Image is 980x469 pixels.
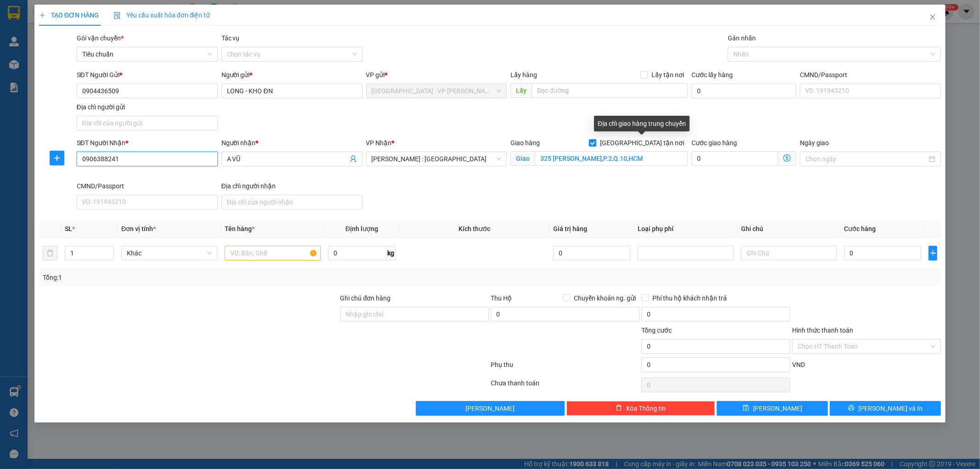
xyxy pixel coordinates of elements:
[340,307,489,322] input: Ghi chú đơn hàng
[77,116,218,130] input: Địa chỉ của người gửi
[532,83,688,98] input: Dọc đường
[491,294,512,302] span: Thu Hộ
[830,401,941,416] button: printer[PERSON_NAME] và In
[626,403,666,413] span: Xóa Thông tin
[39,12,45,18] span: plus
[743,405,749,412] span: save
[43,272,378,283] div: Tổng: 1
[77,181,218,191] div: CMND/Passport
[717,401,828,416] button: save[PERSON_NAME]
[82,47,212,61] span: Tiêu chuẩn
[737,220,841,238] th: Ghi chú
[127,246,212,260] span: Khác
[535,151,688,166] input: Giao tận nơi
[641,327,672,334] span: Tổng cước
[225,246,321,260] input: VD: Bàn, Ghế
[221,181,363,191] div: Địa chỉ người nhận
[634,220,737,238] th: Loại phụ phí
[43,246,57,260] button: delete
[77,70,218,80] div: SĐT Người Gửi
[225,225,255,232] span: Tên hàng
[340,294,391,302] label: Ghi chú đơn hàng
[800,139,829,147] label: Ngày giao
[350,155,357,163] span: user-add
[929,13,936,21] span: close
[566,401,715,416] button: deleteXóa Thông tin
[366,70,507,80] div: VP gửi
[510,139,540,147] span: Giao hàng
[741,246,837,260] input: Ghi Chú
[346,225,378,232] span: Định lượng
[113,12,121,19] img: icon
[649,293,731,303] span: Phí thu hộ khách nhận trả
[366,139,392,147] span: VP Nhận
[465,403,515,413] span: [PERSON_NAME]
[77,34,124,42] span: Gói vận chuyển
[728,34,756,42] label: Gán nhãn
[553,225,587,232] span: Giá trị hàng
[510,83,532,98] span: Lấy
[3,26,181,33] strong: (Công Ty TNHH Chuyển Phát Nhanh Bảo An - MST: 0109597835)
[77,102,218,112] div: Địa chỉ người gửi
[221,195,363,209] input: Địa chỉ của người nhận
[805,154,927,164] input: Ngày giao
[121,225,156,232] span: Đơn vị tính
[929,246,937,260] button: plus
[691,139,737,147] label: Cước giao hàng
[594,116,690,131] div: Địa chỉ giao hàng trung chuyển
[39,11,99,19] span: TẠO ĐƠN HÀNG
[920,5,946,30] button: Close
[27,36,159,71] span: [PHONE_NUMBER] - [DOMAIN_NAME]
[792,361,805,368] span: VND
[648,70,688,80] span: Lấy tận nơi
[50,151,64,165] button: plus
[553,246,630,260] input: 0
[50,154,64,162] span: plus
[848,405,855,412] span: printer
[221,70,363,80] div: Người gửi
[386,246,396,260] span: kg
[570,293,640,303] span: Chuyển khoản ng. gửi
[616,405,622,412] span: delete
[929,249,937,257] span: plus
[691,151,778,166] input: Cước giao hàng
[221,138,363,148] div: Người nhận
[596,138,688,148] span: [GEOGRAPHIC_DATA] tận nơi
[783,154,791,162] span: dollar-circle
[416,401,565,416] button: [PERSON_NAME]
[77,138,218,148] div: SĐT Người Nhận
[221,34,240,42] label: Tác vụ
[372,84,502,98] span: Đà Nẵng : VP Thanh Khê
[65,225,72,232] span: SL
[459,225,490,232] span: Kích thước
[113,11,210,19] span: Yêu cầu xuất hóa đơn điện tử
[800,70,941,80] div: CMND/Passport
[691,84,796,98] input: Cước lấy hàng
[844,225,876,232] span: Cước hàng
[490,378,641,394] div: Chưa thanh toán
[372,152,502,166] span: Hồ Chí Minh : Kho Quận 12
[753,403,802,413] span: [PERSON_NAME]
[510,151,535,166] span: Giao
[490,360,641,376] div: Phụ thu
[510,71,537,79] span: Lấy hàng
[858,403,923,413] span: [PERSON_NAME] và In
[792,327,853,334] label: Hình thức thanh toán
[6,13,178,23] strong: BIÊN NHẬN VẬN CHUYỂN BẢO AN EXPRESS
[691,71,733,79] label: Cước lấy hàng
